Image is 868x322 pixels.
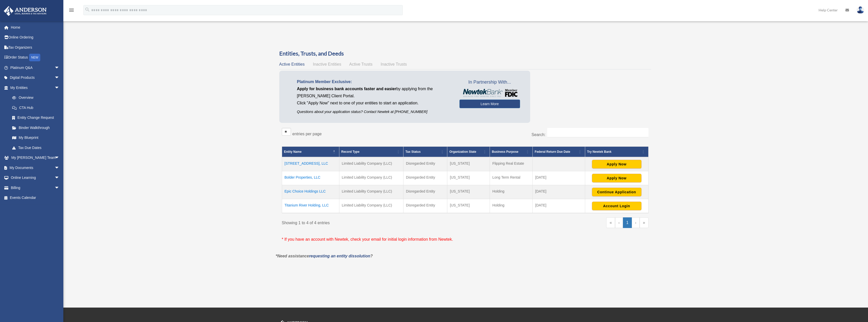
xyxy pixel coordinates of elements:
span: arrow_drop_down [54,63,65,73]
span: Record Type [341,150,360,154]
th: Organization State: Activate to sort [447,147,490,157]
span: Federal Return Due Date [535,150,570,154]
td: Limited Liability Company (LLC) [339,199,403,213]
p: * If you have an account with Newtek, check your email for initial login information from Newtek. [282,236,649,243]
td: [STREET_ADDRESS], LLC [282,157,339,171]
td: [US_STATE] [447,185,490,199]
td: Disregarded Entity [403,157,447,171]
td: Holding [490,185,532,199]
th: Record Type: Activate to sort [339,147,403,157]
img: Anderson Advisors Platinum Portal [2,6,48,16]
td: Holding [490,199,532,213]
span: Organization State [449,150,476,154]
a: Billingarrow_drop_down [4,183,67,193]
a: Online Learningarrow_drop_down [4,173,67,183]
span: Business Purpose [492,150,519,154]
td: [DATE] [532,185,585,199]
td: Flipping Real Estate [490,157,532,171]
a: Home [4,22,67,32]
a: Binder Walkthrough [7,123,65,133]
a: Previous [615,217,623,228]
td: [DATE] [532,199,585,213]
td: Limited Liability Company (LLC) [339,185,403,199]
span: arrow_drop_down [54,83,65,93]
div: Try Newtek Bank [587,149,641,155]
a: Entity Change Request [7,113,65,123]
label: Search: [531,132,545,137]
a: Overview [7,93,62,103]
label: entries per page [292,132,322,136]
td: [US_STATE] [447,157,490,171]
span: Apply for business bank accounts faster and easier [297,87,396,91]
span: arrow_drop_down [54,163,65,173]
td: Disregarded Entity [403,185,447,199]
th: Entity Name: Activate to invert sorting [282,147,339,157]
a: CTA Hub [7,103,65,113]
a: Online Ordering [4,32,67,43]
p: Questions about your application status? Contact Newtek at [PHONE_NUMBER] [297,109,452,115]
span: Tax Status [405,150,421,154]
button: Apply Now [592,174,641,182]
a: Digital Productsarrow_drop_down [4,73,67,83]
th: Business Purpose: Activate to sort [490,147,532,157]
td: Limited Liability Company (LLC) [339,157,403,171]
a: Order StatusNEW [4,52,67,63]
td: [US_STATE] [447,171,490,185]
td: Titanium River Holding, LLC [282,199,339,213]
a: My Entitiesarrow_drop_down [4,83,65,93]
td: Disregarded Entity [403,171,447,185]
a: Learn More [459,100,520,108]
a: Events Calendar [4,193,67,203]
img: User Pic [857,6,864,14]
a: Last [640,217,649,228]
td: Epic Choice Holdings LLC [282,185,339,199]
th: Tax Status: Activate to sort [403,147,447,157]
span: arrow_drop_down [54,153,65,163]
img: NewtekBankLogoSM.png [462,89,518,97]
div: NEW [29,54,40,61]
a: My Documentsarrow_drop_down [4,163,67,173]
a: Tax Organizers [4,42,67,52]
a: Next [632,217,640,228]
p: Click "Apply Now" next to one of your entities to start an application. [297,100,452,107]
i: search [85,7,90,12]
a: requesting an entity dissolution [309,254,370,258]
a: First [606,217,615,228]
span: arrow_drop_down [54,183,65,193]
td: Bolder Properties, LLC [282,171,339,185]
td: Long Term Rental [490,171,532,185]
th: Try Newtek Bank : Activate to sort [585,147,648,157]
span: Active Trusts [349,62,373,66]
a: menu [68,9,75,13]
span: Entity Name [284,150,302,154]
a: 1 [623,217,632,228]
button: Apply Now [592,160,641,168]
th: Federal Return Due Date: Activate to sort [532,147,585,157]
span: Active Entities [279,62,305,66]
a: My Blueprint [7,133,65,143]
span: In Partnership With... [459,78,520,86]
button: Continue Application [592,188,641,196]
td: [DATE] [532,171,585,185]
button: Account Login [592,202,641,210]
span: Inactive Trusts [381,62,407,66]
div: Showing 1 to 4 of 4 entries [282,217,461,226]
a: Account Login [592,204,641,208]
td: [US_STATE] [447,199,490,213]
td: Disregarded Entity [403,199,447,213]
td: Limited Liability Company (LLC) [339,171,403,185]
span: Inactive Entities [313,62,341,66]
p: by applying from the [PERSON_NAME] Client Portal. [297,85,452,100]
em: *Need assistance ? [276,254,373,258]
span: arrow_drop_down [54,173,65,183]
a: Platinum Q&Aarrow_drop_down [4,63,67,73]
a: My [PERSON_NAME] Teamarrow_drop_down [4,153,67,163]
span: arrow_drop_down [54,73,65,83]
a: Tax Due Dates [7,143,65,153]
i: menu [68,7,75,13]
p: Platinum Member Exclusive: [297,78,452,85]
h3: Entities, Trusts, and Deeds [279,50,651,58]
